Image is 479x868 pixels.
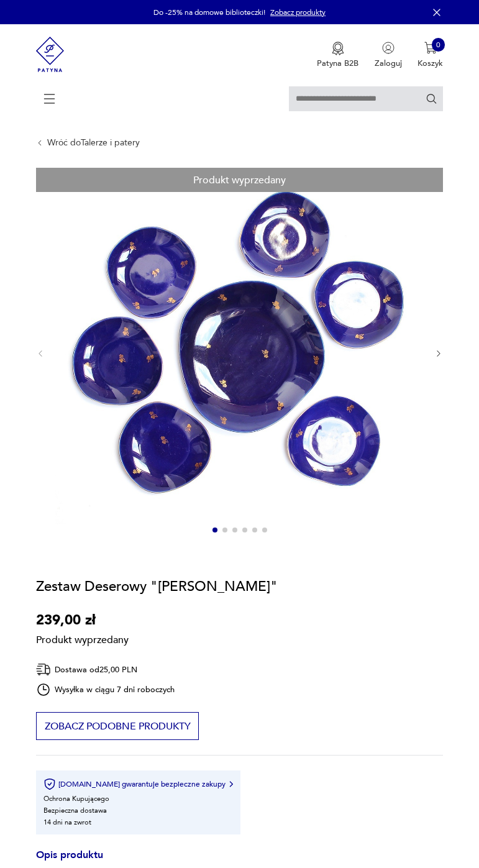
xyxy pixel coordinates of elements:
[36,611,129,629] p: 239,00 zł
[382,42,395,54] img: Ikonka użytkownika
[47,138,140,148] a: Wróć doTalerze i patery
[375,58,402,69] p: Zaloguj
[43,818,91,827] li: 14 dni na zwrot
[43,778,56,790] img: Ikona certyfikatu
[36,630,129,647] p: Produkt wyprzedany
[426,93,437,104] button: Szukaj
[375,42,402,69] button: Zaloguj
[317,42,358,69] button: Patyna B2B
[424,42,437,54] img: Ikona koszyka
[229,781,233,787] img: Ikona strzałki w prawo
[36,168,443,192] div: Produkt wyprzedany
[317,42,358,69] a: Ikona medaluPatyna B2B
[432,38,445,52] div: 0
[36,662,175,677] div: Dostawa od 25,00 PLN
[36,712,199,740] button: Zobacz podobne produkty
[36,577,278,596] h1: Zestaw Deserowy "[PERSON_NAME]"
[36,24,65,85] img: Patyna - sklep z meblami i dekoracjami vintage
[43,778,233,790] button: [DOMAIN_NAME] gwarantuje bezpieczne zakupy
[36,682,175,697] div: Wysyłka w ciągu 7 dni roboczych
[317,58,358,69] p: Patyna B2B
[55,168,424,537] img: Zdjęcie produktu Zestaw Deserowy "Ryszard"
[43,806,107,815] li: Bezpieczna dostawa
[270,7,326,17] a: Zobacz produkty
[417,58,443,69] p: Koszyk
[36,662,51,677] img: Ikona dostawy
[43,794,109,803] li: Ochrona Kupującego
[332,42,344,55] img: Ikona medalu
[417,42,443,69] button: 0Koszyk
[153,7,265,17] p: Do -25% na domowe biblioteczki!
